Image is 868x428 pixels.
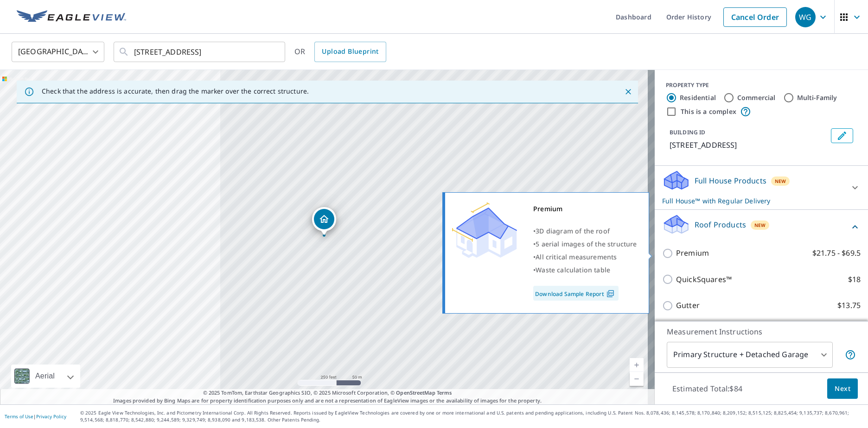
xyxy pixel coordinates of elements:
a: Cancel Order [723,7,787,27]
div: Premium [533,202,637,215]
a: OpenStreetMap [396,389,435,396]
img: Premium [452,202,517,258]
p: Full House Products [695,175,766,186]
p: Estimated Total: $84 [665,378,750,399]
div: • [533,251,637,264]
span: Your report will include the primary structure and a detached garage if one exists. [845,349,856,360]
img: Pdf Icon [604,290,617,298]
img: EV Logo [17,10,126,24]
p: Full House™ with Regular Delivery [662,196,844,206]
div: [GEOGRAPHIC_DATA] [12,39,104,65]
button: Edit building 1 [831,128,853,143]
div: Roof ProductsNew [662,214,861,240]
div: OR [294,42,386,62]
span: Upload Blueprint [322,46,378,57]
p: $21.75 - $69.5 [812,247,861,259]
a: Privacy Policy [36,413,66,420]
span: All critical measurements [536,252,617,261]
div: • [533,238,637,251]
p: Roof Products [695,219,746,230]
div: Aerial [11,365,80,388]
label: Residential [680,93,716,102]
span: © 2025 TomTom, Earthstar Geographics SIO, © 2025 Microsoft Corporation, © [203,389,452,397]
div: • [533,264,637,277]
div: WG [795,7,816,27]
div: PROPERTY TYPE [666,81,857,89]
button: Next [827,378,858,399]
p: Check that the address is accurate, then drag the marker over the correct structure. [42,87,309,95]
div: Dropped pin, building 1, Residential property, 1713 Sierra Rd Charleston, WV 25314 [312,207,336,236]
p: Gutter [676,300,700,311]
input: Search by address or latitude-longitude [134,39,266,65]
button: Close [622,86,634,98]
p: Measurement Instructions [667,326,856,337]
label: This is a complex [681,107,736,116]
label: Commercial [737,93,776,102]
p: $18 [848,274,861,285]
span: New [754,221,766,229]
div: • [533,225,637,238]
p: $13.75 [837,300,861,311]
p: © 2025 Eagle View Technologies, Inc. and Pictometry International Corp. All Rights Reserved. Repo... [80,409,863,423]
p: [STREET_ADDRESS] [670,139,827,151]
div: Aerial [32,365,57,388]
div: Full House ProductsNewFull House™ with Regular Delivery [662,170,861,206]
div: Primary Structure + Detached Garage [667,342,833,368]
p: QuickSquares™ [676,274,732,285]
a: Current Level 17, Zoom In [630,358,644,372]
span: Next [835,383,850,395]
p: | [5,414,66,419]
span: New [775,177,786,185]
a: Terms [437,389,452,396]
span: Waste calculation table [536,265,610,274]
span: 5 aerial images of the structure [536,239,637,248]
a: Download Sample Report [533,286,619,301]
p: BUILDING ID [670,128,705,136]
label: Multi-Family [797,93,837,102]
a: Terms of Use [5,413,33,420]
p: Premium [676,247,709,259]
span: 3D diagram of the roof [536,227,610,235]
a: Upload Blueprint [314,42,386,62]
a: Current Level 17, Zoom Out [630,372,644,386]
